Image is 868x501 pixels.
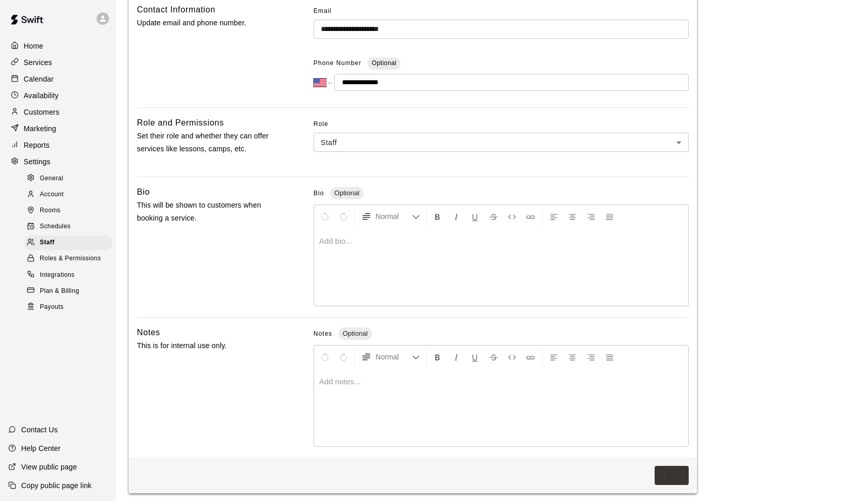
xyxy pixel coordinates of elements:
div: Account [25,187,112,202]
a: Plan & Billing [25,283,116,299]
button: Formatting Options [357,348,424,366]
p: Reports [24,140,50,150]
p: Marketing [24,123,56,134]
div: General [25,171,112,186]
span: Staff [40,238,55,248]
button: Center Align [564,348,581,366]
a: Staff [25,235,116,251]
p: Update email and phone number. [137,17,281,29]
h6: Notes [137,326,160,339]
p: Availability [24,90,59,101]
button: Undo [316,348,334,366]
span: Optional [338,330,371,337]
p: Contact Us [21,425,58,435]
span: Optional [330,189,363,197]
button: Insert Link [522,348,539,366]
button: Undo [316,207,334,226]
button: Format Underline [466,348,484,366]
button: Right Align [582,348,600,366]
span: Account [40,190,64,200]
button: Format Underline [466,207,484,226]
span: General [40,174,64,184]
h6: Bio [137,185,150,199]
button: Format Strikethrough [485,207,502,226]
a: Availability [8,88,108,103]
p: Help Center [21,443,60,453]
p: This is for internal use only. [137,339,281,352]
p: Settings [24,156,51,167]
span: Payouts [40,302,64,312]
span: Optional [371,59,396,67]
span: Rooms [40,206,60,216]
button: Insert Link [522,207,539,226]
div: Roles & Permissions [25,252,112,266]
a: Marketing [8,121,108,136]
button: Right Align [582,207,600,226]
a: Settings [8,154,108,169]
p: This will be shown to customers when booking a service. [137,199,281,225]
a: Schedules [25,219,116,235]
h6: Contact Information [137,3,215,17]
a: Payouts [25,299,116,315]
button: Insert Code [503,348,521,366]
span: Roles & Permissions [40,254,101,264]
a: Customers [8,104,108,120]
a: Roles & Permissions [25,251,116,267]
span: Phone Number [314,55,362,72]
button: Format Italics [447,207,465,226]
p: Calendar [24,74,54,84]
span: Integrations [40,270,75,280]
div: Staff [25,236,112,250]
div: Integrations [25,268,112,283]
a: Home [8,38,108,54]
div: Schedules [25,220,112,234]
button: Format Bold [429,348,446,366]
span: Role [314,116,689,133]
button: Formatting Options [357,207,424,226]
p: Customers [24,107,59,117]
a: Reports [8,137,108,153]
button: Center Align [564,207,581,226]
span: Plan & Billing [40,286,79,296]
a: Services [8,55,108,70]
p: Services [24,57,52,68]
button: Redo [335,207,352,226]
span: Bio [314,190,324,197]
p: Home [24,41,43,51]
button: Redo [335,348,352,366]
span: Normal [376,211,412,222]
button: Format Strikethrough [485,348,502,366]
button: Justify Align [601,207,618,226]
a: Calendar [8,71,108,87]
a: Account [25,186,116,202]
div: Payouts [25,300,112,315]
span: Normal [376,352,412,362]
div: Staff [314,133,689,152]
h6: Role and Permissions [137,116,224,130]
button: Left Align [545,207,563,226]
span: Schedules [40,222,71,232]
p: View public page [21,462,77,472]
span: Notes [314,330,332,337]
button: Format Bold [429,207,446,226]
div: Plan & Billing [25,284,112,299]
button: Insert Code [503,207,521,226]
div: Rooms [25,203,112,218]
a: Integrations [25,267,116,283]
span: Email [314,3,332,20]
button: Format Italics [447,348,465,366]
a: Rooms [25,203,116,219]
p: Set their role and whether they can offer services like lessons, camps, etc. [137,130,281,155]
a: General [25,170,116,186]
button: Justify Align [601,348,618,366]
button: Left Align [545,348,563,366]
p: Copy public page link [21,480,91,491]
